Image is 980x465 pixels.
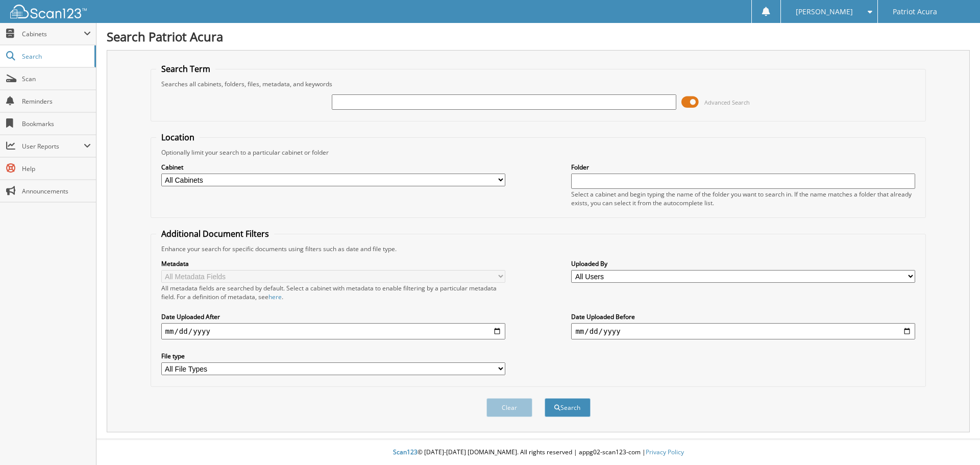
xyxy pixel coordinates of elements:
[22,119,91,128] span: Bookmarks
[161,323,505,339] input: start
[571,312,915,321] label: Date Uploaded Before
[22,97,91,106] span: Reminders
[704,99,750,106] span: Advanced Search
[156,228,274,239] legend: Additional Document Filters
[22,75,91,83] span: Scan
[571,190,915,207] div: Select a cabinet and begin typing the name of the folder you want to search in. If the name match...
[571,163,915,172] label: Folder
[22,164,91,173] span: Help
[571,259,915,268] label: Uploaded By
[486,398,532,417] button: Clear
[107,28,970,45] h1: Search Patriot Acura
[268,292,282,301] a: here
[22,142,84,151] span: User Reports
[893,9,937,15] span: Patriot Acura
[161,352,505,360] label: File type
[545,398,591,417] button: Search
[10,5,87,18] img: scan123-logo-white.svg
[156,63,215,75] legend: Search Term
[156,132,200,143] legend: Location
[156,148,921,157] div: Optionally limit your search to a particular cabinet or folder
[161,312,505,321] label: Date Uploaded After
[22,30,84,38] span: Cabinets
[393,448,418,456] span: Scan123
[161,163,505,172] label: Cabinet
[571,323,915,339] input: end
[96,440,980,465] div: © [DATE]-[DATE] [DOMAIN_NAME]. All rights reserved | appg02-scan123-com |
[156,80,921,88] div: Searches all cabinets, folders, files, metadata, and keywords
[156,244,921,253] div: Enhance your search for specific documents using filters such as date and file type.
[646,448,684,456] a: Privacy Policy
[161,284,505,301] div: All metadata fields are searched by default. Select a cabinet with metadata to enable filtering b...
[22,52,89,61] span: Search
[22,187,91,195] span: Announcements
[796,9,853,15] span: [PERSON_NAME]
[161,259,505,268] label: Metadata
